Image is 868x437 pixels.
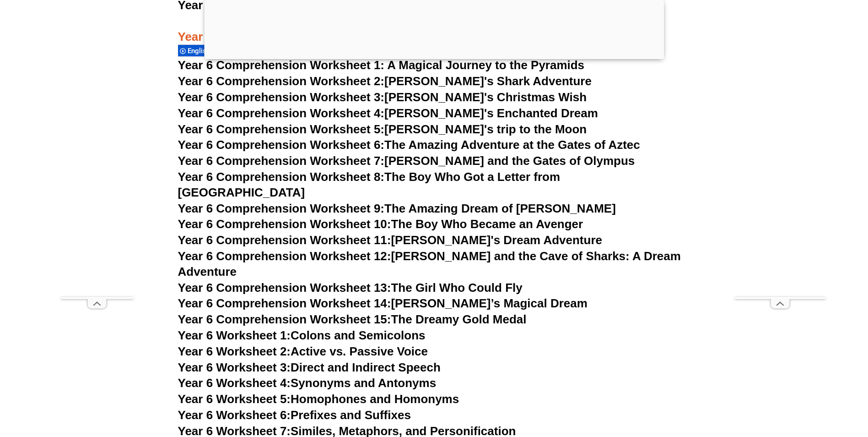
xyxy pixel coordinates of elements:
a: Year 6 Worksheet 2:Active vs. Passive Voice [178,344,428,358]
iframe: Chat Widget [716,333,868,437]
a: Year 6 Worksheet 5:Homophones and Homonyms [178,392,459,406]
a: Year 6 Comprehension Worksheet 12:[PERSON_NAME] and the Cave of Sharks: A Dream Adventure [178,249,681,279]
a: Year 6 Comprehension Worksheet 6:The Amazing Adventure at the Gates of Aztec [178,138,640,152]
span: Year 6 Worksheet 1: [178,328,291,342]
span: Year 6 Comprehension Worksheet 7: [178,154,385,168]
a: Year 6 Comprehension Worksheet 1: A Magical Journey to the Pyramids [178,58,585,72]
span: Year 6 Worksheet 5: [178,392,291,406]
span: Year 6 Comprehension Worksheet 2: [178,74,385,88]
span: Year 6 Comprehension Worksheet 11: [178,233,391,247]
a: Year 6 Comprehension Worksheet 13:The Girl Who Could Fly [178,281,523,295]
a: Year 6 Comprehension Worksheet 15:The Dreamy Gold Medal [178,312,527,326]
span: Year 6 Worksheet 2: [178,344,291,358]
span: Year 6 Worksheet 6: [178,408,291,422]
a: Year 6 Comprehension Worksheet 11:[PERSON_NAME]'s Dream Adventure [178,233,602,247]
span: Year 6 Comprehension Worksheet 14: [178,296,391,310]
a: Year 6 Comprehension Worksheet 14:[PERSON_NAME]’s Magical Dream [178,296,588,310]
span: Year 6 Comprehension Worksheet 13: [178,281,391,295]
a: Year 6 Comprehension Worksheet 8:The Boy Who Got a Letter from [GEOGRAPHIC_DATA] [178,170,561,199]
a: Year 6 Comprehension Worksheet 10:The Boy Who Became an Avenger [178,217,583,231]
span: Year 6 Comprehension Worksheet 6: [178,138,385,152]
span: Year 6 Comprehension Worksheet 12: [178,249,391,263]
span: Year 6 Comprehension Worksheet 9: [178,202,385,215]
span: Year 6 Comprehension Worksheet 10: [178,217,391,231]
a: Year 6 Worksheet 3:Direct and Indirect Speech [178,361,441,374]
a: Year 6 Comprehension Worksheet 3:[PERSON_NAME]'s Christmas Wish [178,90,587,104]
span: Year 6 Worksheet 3: [178,361,291,374]
a: Year 6 Worksheet 6:Prefixes and Suffixes [178,408,411,422]
span: Year 6 Comprehension Worksheet 5: [178,122,385,136]
a: Year 6 Comprehension Worksheet 4:[PERSON_NAME]'s Enchanted Dream [178,106,598,120]
div: English tutoring lessons [178,44,264,57]
a: Year 6 Worksheet 4:Synonyms and Antonyms [178,376,437,390]
span: Year 6 Comprehension Worksheet 3: [178,90,385,104]
a: Year 6 Comprehension Worksheet 5:[PERSON_NAME]'s trip to the Moon [178,122,587,136]
span: English tutoring lessons [188,47,265,55]
iframe: Advertisement [734,22,826,297]
span: Year 6 Worksheet 4: [178,376,291,390]
a: Year 6 Comprehension Worksheet 2:[PERSON_NAME]'s Shark Adventure [178,74,592,88]
h3: Year 6 English Worksheets [178,14,690,45]
a: Year 6 Comprehension Worksheet 7:[PERSON_NAME] and the Gates of Olympus [178,154,635,168]
a: Year 6 Comprehension Worksheet 9:The Amazing Dream of [PERSON_NAME] [178,202,616,215]
span: Year 6 Comprehension Worksheet 8: [178,170,385,184]
span: Year 6 Comprehension Worksheet 4: [178,106,385,120]
span: Year 6 Comprehension Worksheet 15: [178,312,391,326]
a: Year 6 Worksheet 1:Colons and Semicolons [178,328,426,342]
iframe: Advertisement [60,22,134,297]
